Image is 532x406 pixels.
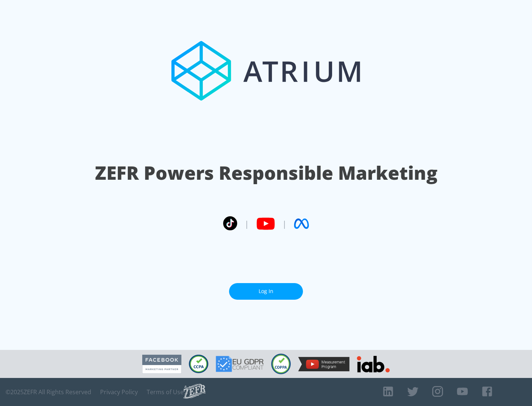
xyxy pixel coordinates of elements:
img: CCPA Compliant [189,355,208,373]
img: IAB [357,356,390,372]
img: Facebook Marketing Partner [142,355,181,374]
span: | [245,218,249,229]
img: GDPR Compliant [216,356,264,372]
span: | [282,218,287,229]
a: Terms of Use [147,388,184,396]
img: COPPA Compliant [271,354,291,374]
a: Log In [229,283,303,300]
a: Privacy Policy [100,388,138,396]
h1: ZEFR Powers Responsible Marketing [95,160,437,186]
span: © 2025 ZEFR All Rights Reserved [6,388,91,396]
img: YouTube Measurement Program [298,357,349,371]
